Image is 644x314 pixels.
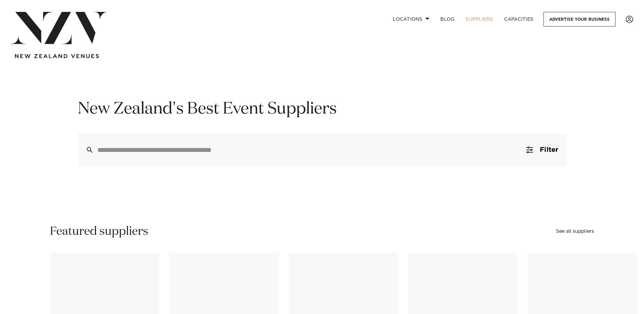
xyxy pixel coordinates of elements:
h1: New Zealand's Best Event Suppliers [78,99,567,120]
h2: Featured suppliers [50,224,148,239]
a: SUPPLIERS [460,12,498,27]
a: Capacities [499,12,539,27]
a: Locations [387,12,435,27]
a: See all suppliers [556,229,594,234]
a: BLOG [435,12,460,27]
span: Filter [540,146,558,153]
a: Advertise your business [544,12,615,27]
button: Filter [518,134,566,166]
img: new-zealand-venues-text.png [15,54,99,58]
img: nzv-logo.png [11,12,107,44]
